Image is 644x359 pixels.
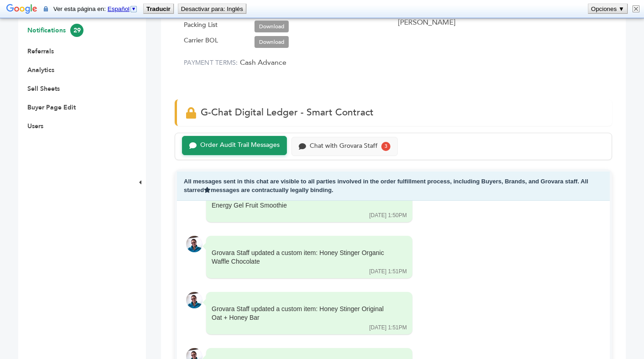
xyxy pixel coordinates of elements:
[70,24,83,37] span: 29
[27,47,54,56] a: Referrals
[184,20,218,31] label: Packing List
[254,21,289,32] a: Download
[6,3,37,16] img: Google Traductor
[240,57,286,68] span: Cash Advance
[212,192,394,210] div: Grovara Staff updated a custom item: Honey Stinger Organic Energy Gel Fruit Smoothie
[200,141,280,149] div: Order Audit Trail Messages
[369,212,407,219] div: [DATE] 1:50PM
[144,4,173,13] button: Traducir
[27,103,76,112] a: Buyer Page Edit
[212,249,394,266] div: Grovara Staff updated a custom item: Honey Stinger Organic Waffle Chocolate
[146,5,171,12] b: Traducir
[108,5,138,12] a: Español
[27,122,43,130] a: Users
[27,84,60,93] a: Sell Sheets
[212,305,394,323] div: Grovara Staff updated a custom item: Honey Stinger Original Oat + Honey Bar
[108,5,130,12] span: Español
[369,324,407,332] div: [DATE] 1:51PM
[177,172,610,201] div: All messages sent in this chat are visible to all parties involved in the order fulfillment proce...
[44,5,48,12] img: El contenido de esta página segura se enviará a Google para traducirlo con una conexión segura.
[310,142,378,150] div: Chat with Grovara Staff
[178,4,246,13] button: Desactivar para: Inglés
[184,35,218,46] label: Carrier BOL
[184,58,238,67] label: PAYMENT TERMS:
[369,268,407,276] div: [DATE] 1:51PM
[254,36,289,48] a: Download
[53,5,140,12] span: Ver esta página en:
[588,4,627,13] button: Opciones ▼
[27,66,54,74] a: Analytics
[633,5,639,12] img: Cerrar
[381,142,390,151] div: 3
[27,26,83,35] a: Notifications29
[398,17,603,28] div: [PERSON_NAME]
[201,106,374,119] span: G-Chat Digital Ledger - Smart Contract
